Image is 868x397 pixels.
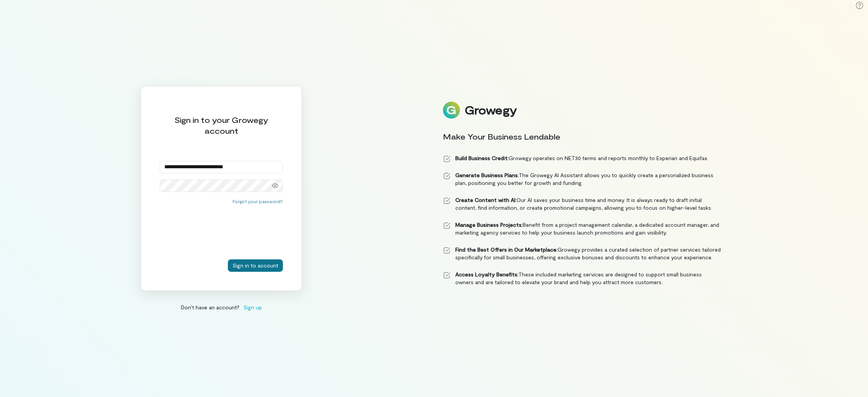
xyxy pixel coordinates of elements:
li: Growegy provides a curated selection of partner services tailored specifically for small business... [443,246,721,261]
strong: Create Content with AI: [455,197,517,203]
li: Growegy operates on NET30 terms and reports monthly to Experian and Equifax. [443,154,721,162]
div: Don’t have an account? [141,303,302,311]
div: Sign in to your Growegy account [160,114,283,136]
strong: Find the Best Offers in Our Marketplace: [455,246,558,253]
strong: Generate Business Plans: [455,172,519,178]
li: Benefit from a project management calendar, a dedicated account manager, and marketing agency ser... [443,221,721,236]
li: These included marketing services are designed to support small business owners and are tailored ... [443,271,721,286]
button: Sign in to account [228,259,283,272]
li: Our AI saves your business time and money. It is always ready to draft initial content, find info... [443,196,721,212]
div: Growegy [465,104,517,117]
strong: Build Business Credit: [455,155,509,161]
div: Make Your Business Lendable [443,131,721,142]
li: The Growegy AI Assistant allows you to quickly create a personalized business plan, positioning y... [443,171,721,187]
button: Forgot your password? [232,198,283,204]
strong: Access Loyalty Benefits: [455,271,518,278]
span: Sign up [243,303,262,311]
img: Logo [443,102,460,119]
strong: Manage Business Projects: [455,221,523,228]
